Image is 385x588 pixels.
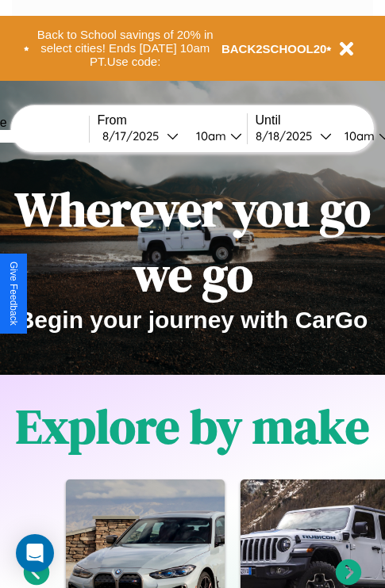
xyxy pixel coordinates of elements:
[337,128,379,143] div: 10am
[102,128,167,143] div: 8 / 17 / 2025
[8,262,19,326] div: Give Feedback
[256,128,320,143] div: 8 / 18 / 2025
[183,128,247,144] button: 10am
[221,42,327,55] b: BACK2SCHOOL20
[188,128,230,143] div: 10am
[98,113,247,128] label: From
[29,24,221,73] button: Back to School savings of 20% in select cities! Ends [DATE] 10am PT.Use code:
[16,394,369,459] h1: Explore by make
[16,534,54,572] div: Open Intercom Messenger
[98,128,183,144] button: 8/17/2025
